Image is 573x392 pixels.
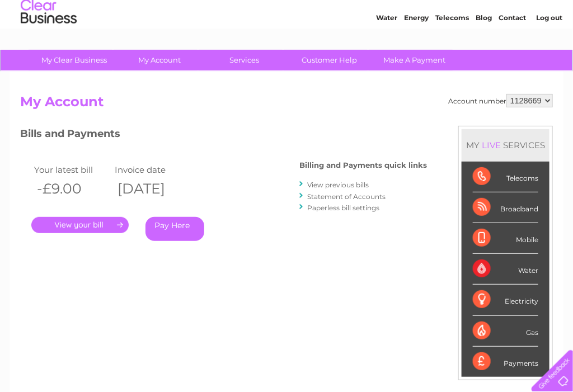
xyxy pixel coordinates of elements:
a: Services [199,50,291,70]
a: Energy [404,48,429,56]
a: Customer Help [284,50,376,70]
a: View previous bills [307,181,369,189]
a: Contact [499,48,526,56]
h4: Billing and Payments quick links [299,161,427,169]
a: Paperless bill settings [307,204,379,212]
th: [DATE] [112,177,192,200]
a: Make A Payment [369,50,461,70]
div: Electricity [473,285,538,315]
a: My Clear Business [29,50,121,70]
div: Payments [473,347,538,377]
th: -£9.00 [31,177,112,200]
h2: My Account [20,94,553,115]
div: LIVE [480,140,503,150]
td: Invoice date [112,162,192,177]
h3: Bills and Payments [20,126,427,145]
a: Blog [476,48,492,56]
div: Mobile [473,223,538,254]
div: Account number [448,94,553,107]
a: My Account [114,50,206,70]
a: Telecoms [435,48,469,56]
a: . [31,217,129,233]
div: Clear Business is a trading name of Verastar Limited (registered in [GEOGRAPHIC_DATA] No. 3667643... [23,6,552,54]
a: 0333 014 3131 [362,6,439,20]
div: MY SERVICES [462,129,549,161]
img: logo.png [20,29,77,63]
a: Water [376,48,397,56]
div: Water [473,254,538,285]
td: Your latest bill [31,162,112,177]
a: Pay Here [145,217,204,241]
div: Telecoms [473,162,538,192]
div: Gas [473,316,538,347]
a: Statement of Accounts [307,192,386,201]
a: Log out [536,48,562,56]
div: Broadband [473,192,538,223]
